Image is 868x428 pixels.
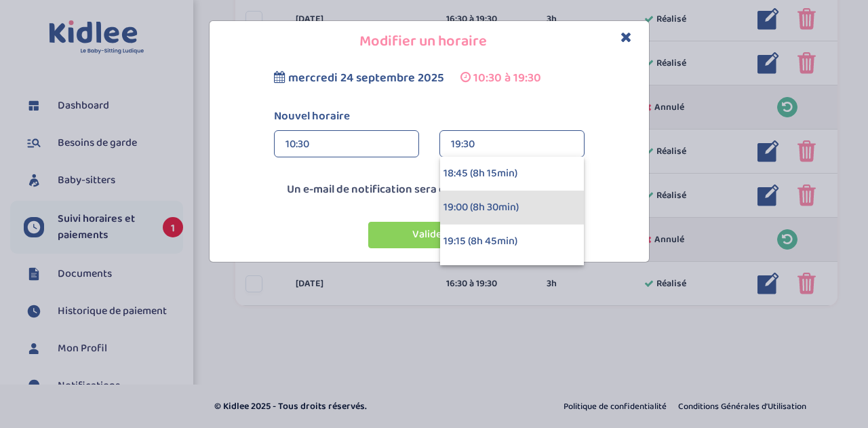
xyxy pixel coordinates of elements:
span: 10:30 à 19:30 [473,69,541,87]
h4: Modifier un horaire [220,31,639,52]
span: mercredi 24 septembre 2025 [288,69,444,87]
div: 19:30 (9h) [440,258,584,292]
label: Nouvel horaire [264,108,595,125]
div: 19:15 (8h 45min) [440,225,584,258]
p: Un e-mail de notification sera envoyé à [213,181,646,199]
div: 19:00 (8h 30min) [440,191,584,225]
div: 18:45 (8h 15min) [440,157,584,191]
button: Valider [368,222,490,248]
div: 19:30 [451,131,573,158]
button: Close [620,30,632,45]
div: 10:30 [285,131,408,158]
